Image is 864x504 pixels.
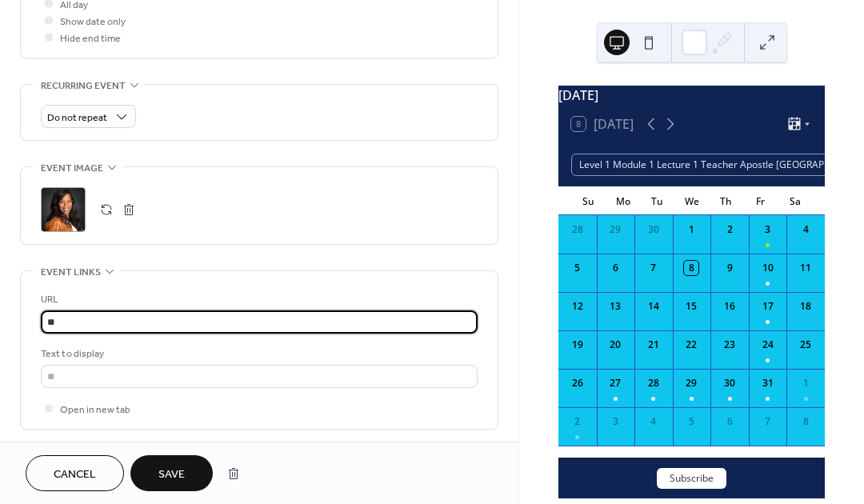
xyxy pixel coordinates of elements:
div: 18 [798,299,813,314]
div: Tu [640,186,674,215]
div: [DATE] [558,86,825,105]
div: Sa [778,186,812,215]
span: Show date only [60,14,126,30]
div: 25 [798,338,813,352]
div: 17 [761,299,775,314]
div: 30 [722,376,737,390]
div: Mo [606,186,640,215]
div: URL [41,291,474,308]
div: 2 [722,222,737,237]
div: 26 [570,376,585,390]
span: Cancel [54,466,96,483]
div: 3 [608,414,622,429]
div: 27 [608,376,622,390]
div: 11 [798,261,813,275]
span: Save [158,466,185,483]
button: Subscribe [657,468,726,489]
div: 14 [646,299,661,314]
span: Open in new tab [60,402,130,418]
div: 8 [798,414,813,429]
div: 4 [646,414,661,429]
div: 16 [722,299,737,314]
div: Th [709,186,743,215]
span: Recurring event [41,78,126,94]
div: 21 [646,338,661,352]
div: 5 [684,414,698,429]
div: 5 [570,261,585,275]
div: 6 [608,261,622,275]
button: Cancel [26,455,124,491]
div: 28 [646,376,661,390]
div: 29 [608,222,622,237]
div: 22 [684,338,698,352]
div: 24 [761,338,775,352]
span: Do not repeat [47,109,107,127]
div: 12 [570,299,585,314]
span: Event image [41,160,103,177]
div: ; [41,187,86,232]
div: 23 [722,338,737,352]
div: 4 [798,222,813,237]
div: 1 [684,222,698,237]
div: 7 [646,261,661,275]
div: 15 [684,299,698,314]
div: Fr [743,186,778,215]
div: 13 [608,299,622,314]
span: Hide end time [60,30,121,47]
div: 19 [570,338,585,352]
div: 3 [761,222,775,237]
div: 1 [798,376,813,390]
div: 8 [684,261,698,275]
div: 31 [761,376,775,390]
div: Su [571,186,606,215]
div: 10 [761,261,775,275]
div: 28 [570,222,585,237]
div: 6 [722,414,737,429]
button: Save [130,455,213,491]
div: 30 [646,222,661,237]
div: We [674,186,709,215]
div: 9 [722,261,737,275]
div: 2 [570,414,585,429]
div: 20 [608,338,622,352]
div: 29 [684,376,698,390]
div: Text to display [41,346,474,362]
div: 7 [761,414,775,429]
span: Event links [41,264,101,281]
